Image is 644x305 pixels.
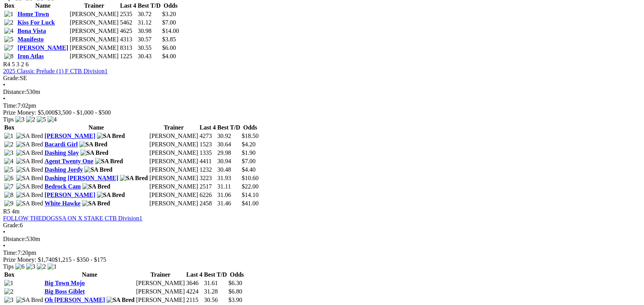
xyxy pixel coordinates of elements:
[137,36,161,43] td: 30.57
[3,61,10,67] span: R4
[4,175,13,182] img: 6
[69,27,119,35] td: [PERSON_NAME]
[3,95,5,102] span: •
[199,157,216,165] td: 4411
[18,36,44,43] a: Manifesto
[16,183,43,190] img: SA Bred
[4,192,13,198] img: 8
[44,271,135,279] th: Name
[199,200,216,207] td: 2458
[3,82,5,88] span: •
[136,271,185,279] th: Trainer
[217,200,241,207] td: 31.46
[84,166,112,173] img: SA Bred
[4,19,13,26] img: 2
[16,175,43,182] img: SA Bred
[26,263,35,270] img: 3
[80,149,108,156] img: SA Bred
[204,296,228,304] td: 30.56
[82,200,110,207] img: SA Bred
[136,296,185,304] td: [PERSON_NAME]
[12,61,29,67] span: 5 3 2 6
[149,141,198,148] td: [PERSON_NAME]
[4,183,13,190] img: 7
[79,141,107,148] img: SA Bred
[4,36,13,43] img: 5
[16,158,43,165] img: SA Bred
[4,53,13,60] img: 8
[149,157,198,165] td: [PERSON_NAME]
[17,2,69,10] th: Name
[4,124,15,131] span: Box
[3,249,641,256] div: 7:20pm
[69,52,119,60] td: [PERSON_NAME]
[149,191,198,199] td: [PERSON_NAME]
[186,296,203,304] td: 2115
[199,141,216,148] td: 1523
[120,19,136,26] td: 5462
[37,263,46,270] img: 2
[44,141,78,148] a: Bacardi Girl
[199,132,216,140] td: 4273
[44,183,80,190] a: Bedrock Cam
[18,44,68,51] a: [PERSON_NAME]
[137,2,161,10] th: Best T/D
[162,53,176,59] span: $4.00
[242,149,256,156] span: $1.90
[3,89,641,95] div: 530m
[3,75,20,81] span: Grade:
[149,174,198,182] td: [PERSON_NAME]
[18,28,46,34] a: Bona Vista
[18,11,49,17] a: Home Town
[228,280,242,286] span: $6.30
[204,288,228,295] td: 31.28
[217,157,241,165] td: 30.94
[15,116,25,123] img: 3
[242,200,259,207] span: $41.00
[3,263,14,270] span: Tips
[242,158,256,164] span: $7.00
[204,279,228,287] td: 31.61
[162,2,179,10] th: Odds
[4,141,13,148] img: 2
[3,215,142,221] a: FOLLOW THEDOGSSA ON X STAKE CTB Division1
[69,44,119,52] td: [PERSON_NAME]
[44,192,95,198] a: [PERSON_NAME]
[120,52,136,60] td: 1225
[186,288,203,295] td: 4224
[18,53,44,59] a: Iron Atlas
[55,256,107,263] span: $1,215 - $350 - $175
[15,263,25,270] img: 6
[136,279,185,287] td: [PERSON_NAME]
[120,2,136,10] th: Last 4
[95,158,123,165] img: SA Bred
[162,28,179,34] span: $14.00
[4,280,13,287] img: 1
[149,183,198,190] td: [PERSON_NAME]
[4,200,13,207] img: 9
[4,28,13,34] img: 4
[217,141,241,148] td: 30.64
[48,263,57,270] img: 1
[69,19,119,26] td: [PERSON_NAME]
[228,288,242,295] span: $6.80
[3,89,26,95] span: Distance:
[3,243,5,249] span: •
[97,192,125,198] img: SA Bred
[16,297,43,303] img: SA Bred
[44,158,93,164] a: Agent Twenty One
[162,36,176,43] span: $3.85
[137,10,161,18] td: 30.72
[55,109,111,116] span: $3,500 - $1,000 - $500
[242,192,259,198] span: $14.10
[4,271,15,278] span: Box
[136,288,185,295] td: [PERSON_NAME]
[12,208,20,215] span: 4m
[48,116,57,123] img: 4
[217,132,241,140] td: 30.92
[4,288,13,295] img: 2
[44,149,79,156] a: Dashing Slay
[149,149,198,157] td: [PERSON_NAME]
[199,149,216,157] td: 1335
[44,288,85,295] a: Big Boss Giblet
